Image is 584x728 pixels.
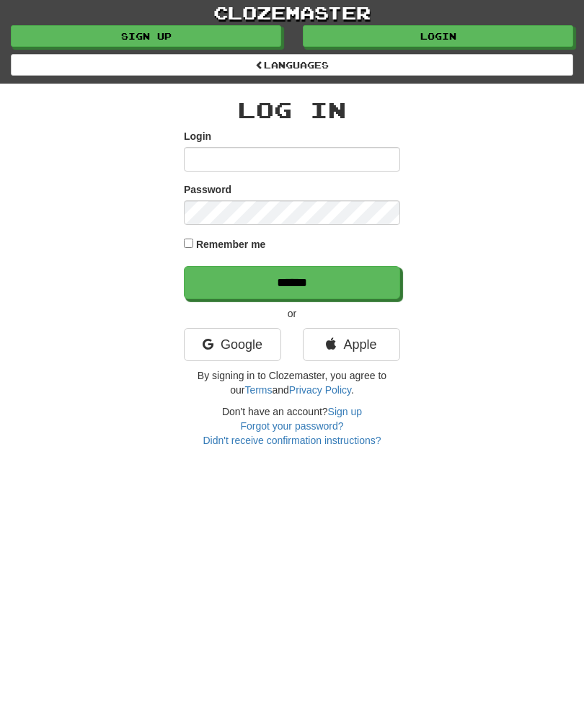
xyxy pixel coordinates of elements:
div: Don't have an account? [184,404,400,448]
a: Didn't receive confirmation instructions? [203,435,381,446]
a: Forgot your password? [240,420,343,432]
a: Privacy Policy [289,384,351,396]
a: Sign up [11,25,281,47]
a: Apple [303,328,400,361]
a: Terms [244,384,272,396]
label: Password [184,182,231,197]
a: Languages [11,54,573,76]
label: Remember me [196,237,266,252]
p: By signing in to Clozemaster, you agree to our and . [184,368,400,397]
a: Sign up [328,406,362,417]
a: Login [303,25,573,47]
label: Login [184,129,211,143]
p: or [184,306,400,321]
h2: Log In [184,98,400,122]
a: Google [184,328,281,361]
